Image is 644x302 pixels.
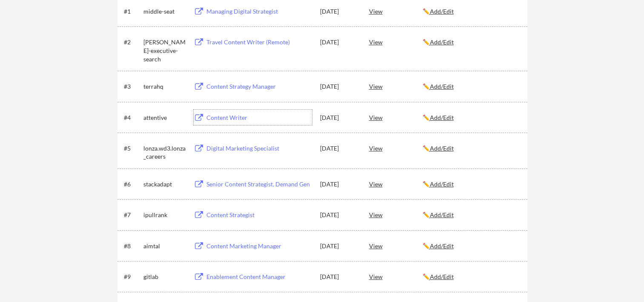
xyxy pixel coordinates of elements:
div: #2 [124,38,140,46]
div: ✏️ [423,113,520,122]
u: Add/Edit [430,8,454,15]
div: View [369,238,423,253]
u: Add/Edit [430,83,454,90]
div: View [369,269,423,284]
div: Content Writer [206,113,312,122]
div: View [369,207,423,222]
div: #1 [124,7,140,16]
div: View [369,176,423,192]
div: aimtal [143,242,186,250]
div: Content Marketing Manager [206,242,312,250]
div: [DATE] [320,273,358,281]
div: View [369,110,423,125]
div: ✏️ [423,7,520,16]
u: Add/Edit [430,180,454,188]
div: [PERSON_NAME]-executive-search [143,38,186,63]
div: [DATE] [320,82,358,91]
div: [DATE] [320,113,358,122]
div: #8 [124,242,140,250]
div: attentive [143,113,186,122]
div: [DATE] [320,7,358,16]
div: [DATE] [320,242,358,250]
div: ✏️ [423,82,520,91]
u: Add/Edit [430,114,454,121]
div: ✏️ [423,211,520,219]
div: ✏️ [423,242,520,250]
div: View [369,140,423,156]
u: Add/Edit [430,145,454,152]
div: Senior Content Strategist, Demand Gen [206,180,312,189]
u: Add/Edit [430,273,454,280]
div: #3 [124,82,140,91]
div: ✏️ [423,180,520,189]
div: middle-seat [143,7,186,16]
div: Content Strategist [206,211,312,219]
div: Digital Marketing Specialist [206,144,312,153]
div: [DATE] [320,180,358,189]
div: #4 [124,113,140,122]
div: #6 [124,180,140,189]
div: gitlab [143,273,186,281]
u: Add/Edit [430,38,454,46]
div: Enablement Content Manager [206,273,312,281]
div: View [369,78,423,94]
div: ✏️ [423,38,520,46]
div: #9 [124,273,140,281]
div: Content Strategy Manager [206,82,312,91]
div: Travel Content Writer (Remote) [206,38,312,46]
div: lonza.wd3.lonza_careers [143,144,186,161]
div: #7 [124,211,140,219]
u: Add/Edit [430,242,454,250]
div: #5 [124,144,140,153]
div: [DATE] [320,211,358,219]
div: View [369,34,423,49]
div: ✏️ [423,144,520,153]
div: View [369,3,423,19]
div: [DATE] [320,144,358,153]
u: Add/Edit [430,211,454,218]
div: terrahq [143,82,186,91]
div: [DATE] [320,38,358,46]
div: ✏️ [423,273,520,281]
div: Managing Digital Strategist [206,7,312,16]
div: stackadapt [143,180,186,189]
div: ipullrank [143,211,186,219]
